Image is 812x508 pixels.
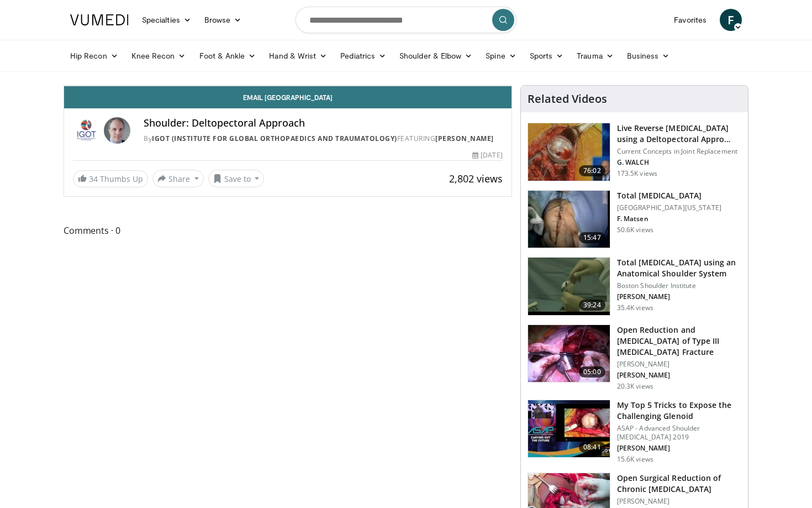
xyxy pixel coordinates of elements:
div: By FEATURING [144,134,503,144]
img: 38824_0000_3.png.150x105_q85_crop-smart_upscale.jpg [528,258,610,315]
h3: Total [MEDICAL_DATA] using an Anatomical Shoulder System [617,257,741,279]
div: [DATE] [472,150,502,160]
p: G. WALCH [617,158,741,167]
a: Trauma [570,45,620,67]
a: 15:47 Total [MEDICAL_DATA] [GEOGRAPHIC_DATA][US_STATE] F. Matsen 50.6K views [528,190,741,249]
span: 05:00 [579,366,605,378]
img: 38826_0000_3.png.150x105_q85_crop-smart_upscale.jpg [528,191,610,248]
a: Favorites [667,9,713,31]
span: 2,802 views [449,172,503,185]
img: 8a72b65a-0f28-431e-bcaf-e516ebdea2b0.150x105_q85_crop-smart_upscale.jpg [528,325,610,383]
button: Share [152,170,204,187]
a: 08:41 My Top 5 Tricks to Expose the Challenging Glenoid ASAP - Advanced Shoulder [MEDICAL_DATA] 2... [528,400,741,464]
span: 34 [89,174,98,184]
p: [PERSON_NAME] [617,371,741,380]
p: [GEOGRAPHIC_DATA][US_STATE] [617,203,721,212]
a: 76:02 Live Reverse [MEDICAL_DATA] using a Deltopectoral Appro… Current Concepts in Joint Replacem... [528,123,741,181]
p: [PERSON_NAME] [617,360,741,369]
a: Business [620,45,677,67]
h4: Related Videos [528,92,607,106]
p: 35.4K views [617,303,653,312]
p: F. Matsen [617,214,721,223]
a: Email [GEOGRAPHIC_DATA] [64,86,512,108]
video-js: Video Player [64,86,512,86]
a: 39:24 Total [MEDICAL_DATA] using an Anatomical Shoulder System Boston Shoulder Institute [PERSON_... [528,257,741,316]
img: IGOT (Institute for Global Orthopaedics and Traumatology) [73,117,99,144]
a: Knee Recon [125,45,193,67]
a: Pediatrics [334,45,393,67]
a: Foot & Ankle [193,45,263,67]
p: [PERSON_NAME] [617,497,741,506]
img: 684033_3.png.150x105_q85_crop-smart_upscale.jpg [528,123,610,181]
h3: My Top 5 Tricks to Expose the Challenging Glenoid [617,400,741,422]
p: [PERSON_NAME] [617,292,741,301]
span: 76:02 [579,165,605,176]
a: Browse [198,9,249,31]
button: Save to [208,170,265,187]
a: [PERSON_NAME] [435,134,494,143]
h3: Open Reduction and [MEDICAL_DATA] of Type III [MEDICAL_DATA] Fracture [617,324,741,358]
p: 20.3K views [617,382,653,391]
p: 173.5K views [617,169,657,178]
span: 08:41 [579,442,605,453]
p: 50.6K views [617,226,653,234]
a: Spine [479,45,523,67]
span: 39:24 [579,300,605,311]
input: Search topics, interventions [296,7,516,33]
a: Shoulder & Elbow [393,45,479,67]
h3: Open Surgical Reduction of Chronic [MEDICAL_DATA] [617,473,741,495]
h4: Shoulder: Deltopectoral Approach [144,117,503,129]
p: 15.6K views [617,455,653,464]
a: IGOT (Institute for Global Orthopaedics and Traumatology) [152,134,397,143]
img: b61a968a-1fa8-450f-8774-24c9f99181bb.150x105_q85_crop-smart_upscale.jpg [528,400,610,458]
p: ASAP - Advanced Shoulder [MEDICAL_DATA] 2019 [617,424,741,442]
a: Specialties [135,9,198,31]
a: 34 Thumbs Up [73,170,148,187]
a: Hip Recon [64,45,125,67]
a: Hand & Wrist [262,45,334,67]
span: Comments 0 [64,223,512,238]
span: 15:47 [579,232,605,243]
p: Current Concepts in Joint Replacement [617,147,741,156]
img: Avatar [104,117,130,144]
img: VuMedi Logo [70,14,129,25]
a: 05:00 Open Reduction and [MEDICAL_DATA] of Type III [MEDICAL_DATA] Fracture [PERSON_NAME] [PERSON... [528,324,741,391]
a: Sports [523,45,571,67]
p: Boston Shoulder Institute [617,281,741,290]
h3: Live Reverse [MEDICAL_DATA] using a Deltopectoral Appro… [617,123,741,145]
a: F [720,9,742,31]
p: [PERSON_NAME] [617,444,741,453]
h3: Total [MEDICAL_DATA] [617,190,721,201]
